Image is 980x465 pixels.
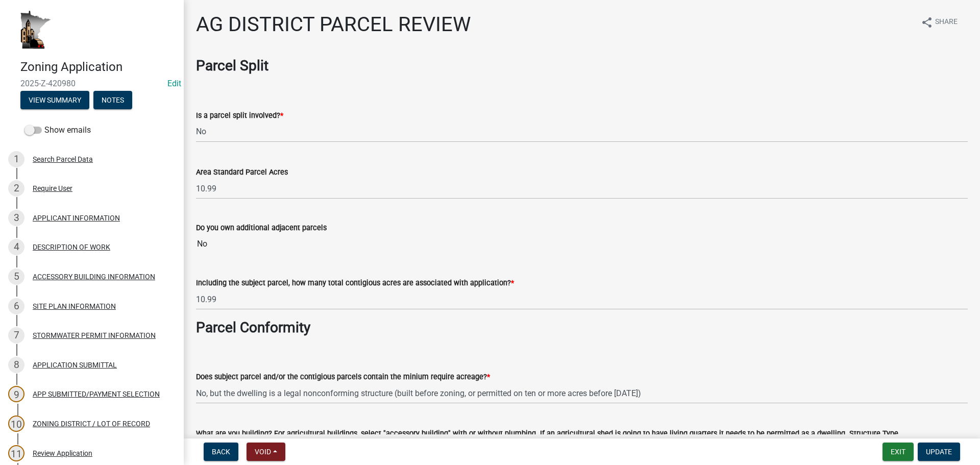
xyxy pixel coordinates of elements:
h4: Zoning Application [20,60,176,75]
button: Exit [883,443,914,461]
button: View Summary [20,91,89,109]
wm-modal-confirm: Edit Application Number [167,79,181,88]
label: What are you building? For agricultural buildings, select "accessory building" with or without pl... [196,430,898,437]
div: 11 [8,445,24,461]
strong: Parcel Split [196,57,268,74]
button: Notes [93,91,132,109]
span: Share [935,16,958,29]
span: Update [926,448,952,456]
div: APPLICATION SUBMITTAL [33,361,117,369]
div: 1 [8,151,24,167]
label: Is a parcel split involved? [196,112,283,119]
div: APPLICANT INFORMATION [33,214,120,222]
button: Void [247,443,285,461]
button: shareShare [913,12,966,32]
div: 3 [8,210,24,226]
div: 9 [8,386,24,402]
div: 7 [8,327,24,344]
div: SITE PLAN INFORMATION [33,303,116,310]
label: Does subject parcel and/or the contigious parcels contain the minium require acreage? [196,374,490,381]
wm-modal-confirm: Notes [93,96,132,105]
i: share [921,16,933,29]
label: Do you own additional adjacent parcels [196,225,327,232]
span: 2025-Z-420980 [20,79,163,88]
label: Show emails [24,124,91,136]
label: Area Standard Parcel Acres [196,169,288,176]
button: Update [918,443,960,461]
div: 4 [8,239,24,255]
div: 8 [8,357,24,373]
div: 5 [8,268,24,285]
div: 2 [8,180,24,197]
div: Require User [33,185,72,192]
div: STORMWATER PERMIT INFORMATION [33,332,156,339]
span: Back [212,448,230,456]
div: APP SUBMITTED/PAYMENT SELECTION [33,390,160,398]
div: ACCESSORY BUILDING INFORMATION [33,273,155,280]
button: Back [204,443,238,461]
div: DESCRIPTION OF WORK [33,243,110,251]
a: Edit [167,79,181,88]
div: Review Application [33,450,92,457]
div: 10 [8,415,24,432]
div: Search Parcel Data [33,156,93,163]
div: 6 [8,298,24,314]
div: ZONING DISTRICT / LOT OF RECORD [33,420,150,427]
img: Houston County, Minnesota [20,11,51,49]
h1: AG DISTRICT PARCEL REVIEW [196,12,471,37]
strong: Parcel Conformity [196,319,310,336]
label: Including the subject parcel, how many total contigious acres are associated with application? [196,280,514,287]
span: Void [255,448,271,456]
wm-modal-confirm: Summary [20,96,89,105]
